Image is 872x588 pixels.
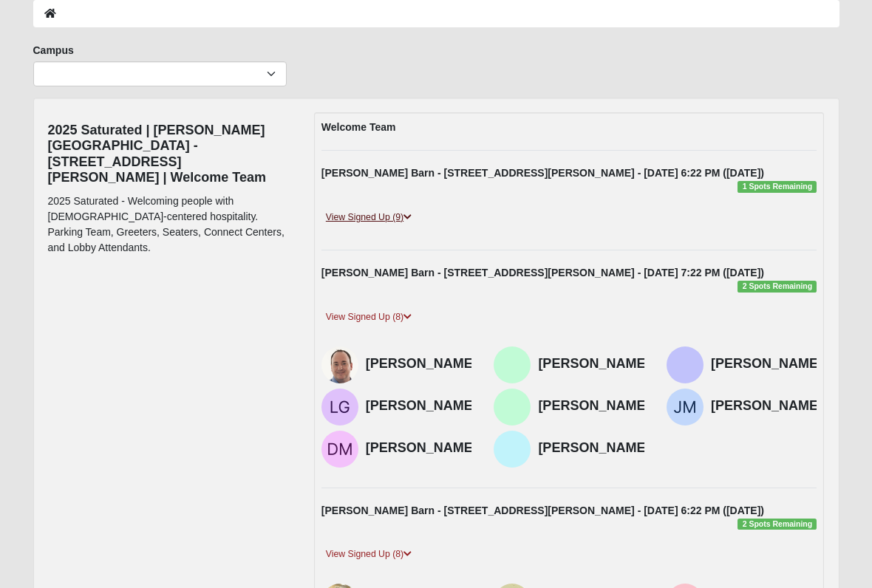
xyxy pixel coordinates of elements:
[711,398,822,414] h4: [PERSON_NAME]
[738,181,817,193] span: 1 Spots Remaining
[738,281,817,293] span: 2 Spots Remaining
[538,398,650,414] h4: [PERSON_NAME]
[321,310,416,325] a: View Signed Up (8)
[321,121,396,133] strong: Welcome Team
[667,389,704,425] img: Jim McKeithen
[33,43,74,58] label: Campus
[321,505,764,516] strong: [PERSON_NAME] Barn - [STREET_ADDRESS][PERSON_NAME] - [DATE] 6:22 PM ([DATE])
[494,346,531,383] img: Brad Krantz
[321,210,416,225] a: View Signed Up (9)
[494,431,531,468] img: Donna Petrina
[538,440,650,457] h4: [PERSON_NAME]
[321,267,764,278] strong: [PERSON_NAME] Barn - [STREET_ADDRESS][PERSON_NAME] - [DATE] 7:22 PM ([DATE])
[321,431,358,468] img: Donna McKeithen
[366,356,477,372] h4: [PERSON_NAME]
[538,356,650,372] h4: [PERSON_NAME]
[48,194,292,256] p: 2025 Saturated - Welcoming people with [DEMOGRAPHIC_DATA]-centered hospitality. Parking Team, Gre...
[738,519,817,530] span: 2 Spots Remaining
[711,356,822,372] h4: [PERSON_NAME]
[321,547,416,562] a: View Signed Up (8)
[494,389,531,425] img: Brad Krantz
[48,123,292,186] h4: 2025 Saturated | [PERSON_NAME][GEOGRAPHIC_DATA] - [STREET_ADDRESS][PERSON_NAME] | Welcome Team
[366,398,477,414] h4: [PERSON_NAME]
[321,389,358,425] img: Libby Gibson
[366,440,477,457] h4: [PERSON_NAME]
[667,346,704,383] img: Elle Lauter
[321,346,358,383] img: Lee Andrews
[321,167,764,179] strong: [PERSON_NAME] Barn - [STREET_ADDRESS][PERSON_NAME] - [DATE] 6:22 PM ([DATE])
